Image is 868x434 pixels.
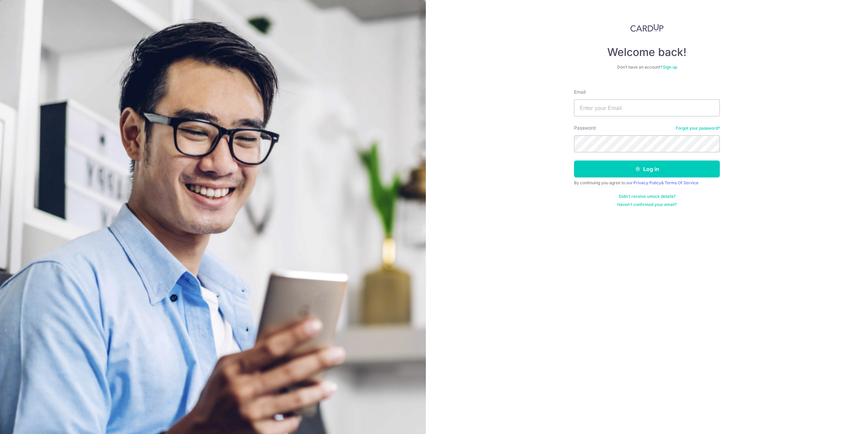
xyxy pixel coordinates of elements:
[663,64,677,70] a: Sign up
[617,202,677,207] a: Haven't confirmed your email?
[574,64,720,70] div: Don’t have an account?
[619,194,675,199] a: Didn't receive unlock details?
[574,180,720,186] div: By continuing you agree to our &
[633,180,661,185] a: Privacy Policy
[630,24,664,32] img: CardUp Logo
[665,180,698,185] a: Terms Of Service
[676,126,720,131] a: Forgot your password?
[574,99,720,116] input: Enter your Email
[574,161,720,177] button: Log in
[574,89,586,95] label: Email
[574,125,596,131] label: Password
[574,45,720,59] h4: Welcome back!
